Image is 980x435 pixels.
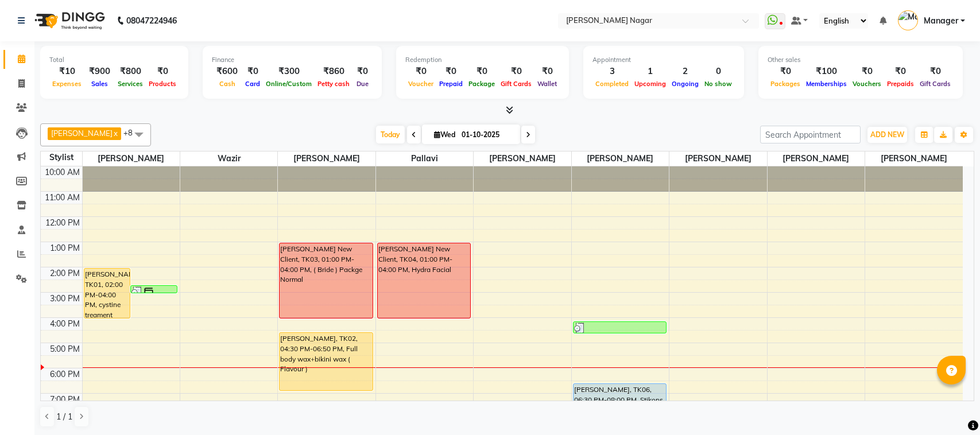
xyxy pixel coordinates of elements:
div: 11:00 AM [42,192,82,204]
div: 1 [632,65,669,78]
button: ADD NEW [867,127,907,143]
span: Today [376,126,405,143]
span: 1 / 1 [56,411,72,423]
span: Wazir [180,152,277,166]
span: Wed [431,130,458,139]
div: 1:00 PM [48,242,82,254]
div: Appointment [592,55,735,65]
span: Cash [216,80,238,88]
span: Gift Cards [917,80,954,88]
div: 4:00 PM [48,318,82,330]
div: 7:00 PM [48,394,82,406]
div: ₹0 [884,65,917,78]
span: Services [115,80,146,88]
div: ₹0 [146,65,179,78]
span: Petty cash [315,80,353,88]
div: Other sales [768,55,954,65]
div: ₹900 [84,65,115,78]
span: pallavi [376,152,473,166]
div: Total [49,55,179,65]
div: 3:00 PM [48,293,82,305]
div: [PERSON_NAME] New Client, TK04, 01:00 PM-04:00 PM, Hydra Facial [378,243,470,318]
div: ₹0 [436,65,466,78]
img: logo [29,5,108,37]
span: Completed [592,80,632,88]
div: Redemption [405,55,560,65]
div: ₹860 [315,65,353,78]
div: 0 [702,65,735,78]
div: ₹800 [115,65,146,78]
span: +8 [123,128,141,137]
div: ₹0 [466,65,498,78]
span: [PERSON_NAME] [83,152,180,166]
div: ₹0 [534,65,560,78]
span: Ongoing [669,80,702,88]
span: Memberships [803,80,850,88]
span: [PERSON_NAME] [572,152,669,166]
div: 6:00 PM [48,368,82,380]
span: Card [242,80,263,88]
div: ₹100 [803,65,850,78]
div: ₹10 [49,65,84,78]
div: 12:00 PM [43,217,82,229]
span: [PERSON_NAME] [669,152,766,166]
div: ₹0 [850,65,884,78]
a: x [113,129,118,138]
span: Gift Cards [498,80,534,88]
div: 10:00 AM [42,166,82,178]
span: Manager [924,15,958,27]
span: Online/Custom [263,80,315,88]
div: ₹0 [917,65,954,78]
span: Voucher [405,80,436,88]
span: Packages [768,80,803,88]
span: [PERSON_NAME] [865,152,963,166]
div: 5:00 PM [48,343,82,355]
span: [PERSON_NAME] [768,152,865,166]
div: [PERSON_NAME], TK01, 02:00 PM-04:00 PM, cystine treament [84,269,130,318]
span: Sales [88,80,111,88]
span: [PERSON_NAME] [474,152,571,166]
div: ₹0 [242,65,263,78]
div: ₹0 [353,65,373,78]
span: Vouchers [850,80,884,88]
div: ₹600 [212,65,242,78]
span: Expenses [49,80,84,88]
span: Package [466,80,498,88]
span: Prepaid [436,80,466,88]
b: 08047224946 [126,5,177,37]
div: Finance [212,55,373,65]
span: [PERSON_NAME] [51,129,113,138]
div: 2 [669,65,702,78]
div: ₹0 [405,65,436,78]
div: Kirna, TK08, 04:05 PM-04:35 PM, gel polish [574,322,666,333]
div: 2:00 PM [48,267,82,279]
iframe: chat widget [932,389,969,424]
span: Upcoming [632,80,669,88]
input: 2025-10-01 [458,126,516,143]
div: [PERSON_NAME], TK02, 04:30 PM-06:50 PM, Full body wax+bikini wax ( Flavour ) [280,333,372,390]
div: ₹300 [263,65,315,78]
span: ADD NEW [870,130,904,139]
span: No show [702,80,735,88]
img: Manager [898,10,918,30]
div: ₹0 [768,65,803,78]
span: Due [354,80,371,88]
div: ₹0 [498,65,534,78]
span: Products [146,80,179,88]
div: 3 [592,65,632,78]
input: Search Appointment [760,126,861,143]
div: [PERSON_NAME], TK06, 06:30 PM-08:00 PM, Stikons Extensions with gel polish [574,384,666,420]
div: Stylist [41,152,82,164]
div: vedhshree, TK07, 02:40 PM-03:00 PM, Blowdry [131,286,177,293]
span: Wallet [534,80,560,88]
span: [PERSON_NAME] [278,152,375,166]
span: Prepaids [884,80,917,88]
div: [PERSON_NAME] New Client, TK03, 01:00 PM-04:00 PM, ( Bride ) Packge Normal [280,243,372,318]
